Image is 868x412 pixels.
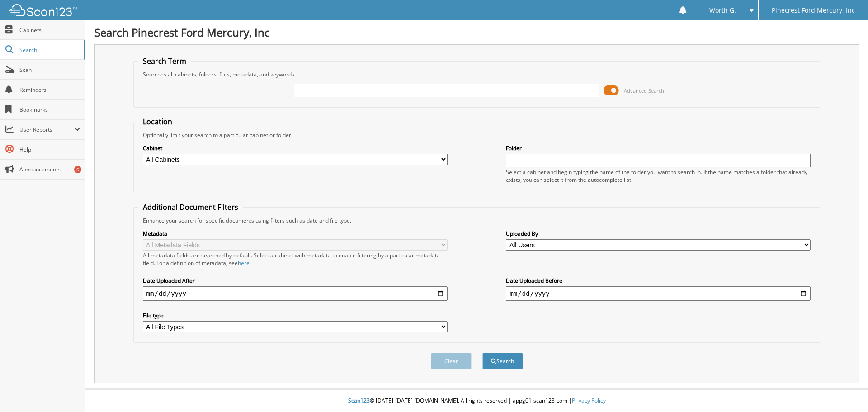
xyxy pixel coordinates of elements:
label: Date Uploaded Before [506,277,811,284]
legend: Location [138,117,177,127]
label: Folder [506,144,811,152]
legend: Search Term [138,56,191,66]
div: 6 [74,166,81,173]
span: Scan123 [348,397,370,404]
span: Cabinets [19,26,80,34]
legend: Additional Document Filters [138,202,243,212]
label: Metadata [143,230,448,237]
div: Searches all cabinets, folders, files, metadata, and keywords [138,71,816,78]
span: Pinecrest Ford Mercury, Inc [772,8,855,13]
span: Announcements [19,166,80,173]
img: scan123-logo-white.svg [9,4,77,16]
span: Worth G. [709,8,736,13]
button: Search [482,353,523,369]
span: Search [19,46,79,54]
label: Cabinet [143,144,448,152]
div: Enhance your search for specific documents using filters such as date and file type. [138,217,816,224]
div: © [DATE]-[DATE] [DOMAIN_NAME]. All rights reserved | appg01-scan123-com | [85,390,868,412]
div: Optionally limit your search to a particular cabinet or folder [138,131,816,139]
span: Help [19,146,80,153]
span: Advanced Search [624,87,664,94]
input: start [143,286,448,301]
label: Date Uploaded After [143,277,448,284]
div: All metadata fields are searched by default. Select a cabinet with metadata to enable filtering b... [143,251,448,267]
h1: Search Pinecrest Ford Mercury, Inc [94,25,859,40]
span: User Reports [19,126,74,133]
span: Bookmarks [19,106,80,114]
a: here [238,259,250,267]
span: Scan [19,66,80,74]
label: Uploaded By [506,230,811,237]
input: end [506,286,811,301]
a: Privacy Policy [572,397,606,404]
span: Reminders [19,86,80,94]
button: Clear [431,353,472,369]
div: Select a cabinet and begin typing the name of the folder you want to search in. If the name match... [506,168,811,184]
label: File type [143,312,448,319]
